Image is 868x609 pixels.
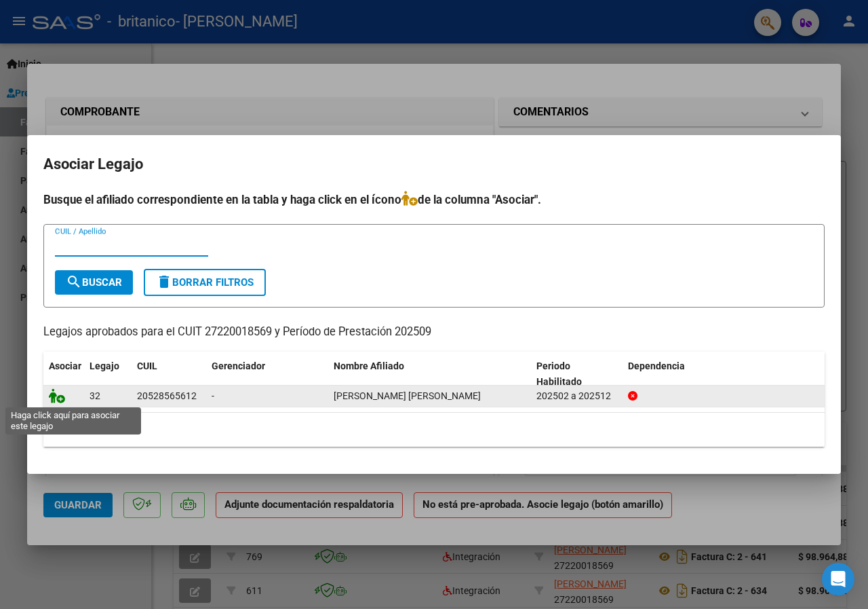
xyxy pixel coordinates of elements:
[90,361,119,371] span: Legajo
[212,390,214,401] span: -
[206,352,328,396] datatable-header-cell: Gerenciador
[623,352,825,396] datatable-header-cell: Dependencia
[156,274,172,290] mat-icon: delete
[66,276,122,289] span: Buscar
[43,191,825,208] h4: Busque el afiliado correspondiente en la tabla y haga click en el ícono de la columna "Asociar".
[55,270,133,295] button: Buscar
[212,361,265,371] span: Gerenciador
[536,361,582,387] span: Periodo Habilitado
[334,361,404,371] span: Nombre Afiliado
[531,352,623,396] datatable-header-cell: Periodo Habilitado
[43,151,825,177] h2: Asociar Legajo
[822,563,854,595] div: Open Intercom Messenger
[66,274,82,290] mat-icon: search
[90,390,100,401] span: 32
[84,352,132,396] datatable-header-cell: Legajo
[536,388,617,404] div: 202502 a 202512
[137,361,157,371] span: CUIL
[334,390,481,401] span: AYALA SABATO VALENTINO JOAQUIN
[43,352,84,396] datatable-header-cell: Asociar
[144,269,266,296] button: Borrar Filtros
[156,276,254,289] span: Borrar Filtros
[328,352,531,396] datatable-header-cell: Nombre Afiliado
[132,352,206,396] datatable-header-cell: CUIL
[628,361,685,371] span: Dependencia
[49,361,81,371] span: Asociar
[43,324,825,341] p: Legajos aprobados para el CUIT 27220018569 y Período de Prestación 202509
[137,388,197,404] div: 20528565612
[43,413,825,447] div: 1 registros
